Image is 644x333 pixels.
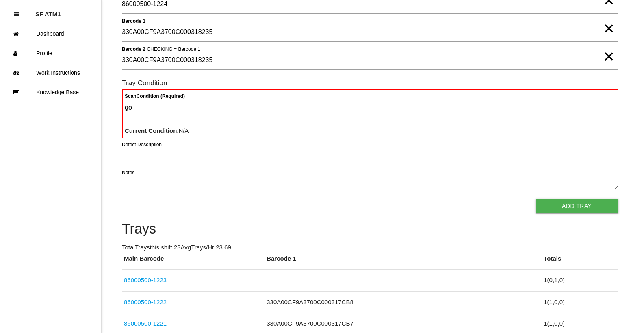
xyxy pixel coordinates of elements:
[124,320,167,327] a: 86000500-1221
[125,93,185,99] b: Scan Condition (Required)
[0,43,101,63] a: Profile
[125,127,177,134] b: Current Condition
[124,298,167,305] a: 86000500-1222
[0,24,101,43] a: Dashboard
[122,169,134,176] label: Notes
[124,277,167,283] a: 86000500-1223
[147,46,200,52] span: CHECKING = Barcode 1
[0,63,101,82] a: Work Instructions
[125,127,189,134] span: : N/A
[14,4,19,24] div: Close
[122,141,162,148] label: Defect Description
[542,254,618,270] th: Totals
[265,254,542,270] th: Barcode 1
[536,199,618,213] button: Add Tray
[603,40,614,56] span: Clear Input
[122,221,618,237] h4: Trays
[122,79,618,87] h6: Tray Condition
[542,270,618,292] td: 1 ( 0 , 1 , 0 )
[122,254,265,270] th: Main Barcode
[122,46,145,52] b: Barcode 2
[542,291,618,313] td: 1 ( 1 , 0 , 0 )
[122,243,618,252] p: Total Trays this shift: 23 Avg Trays /Hr: 23.69
[35,4,61,17] p: SF ATM1
[0,82,101,102] a: Knowledge Base
[265,291,542,313] td: 330A00CF9A3700C000317CB8
[603,12,614,28] span: Clear Input
[122,18,145,24] b: Barcode 1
